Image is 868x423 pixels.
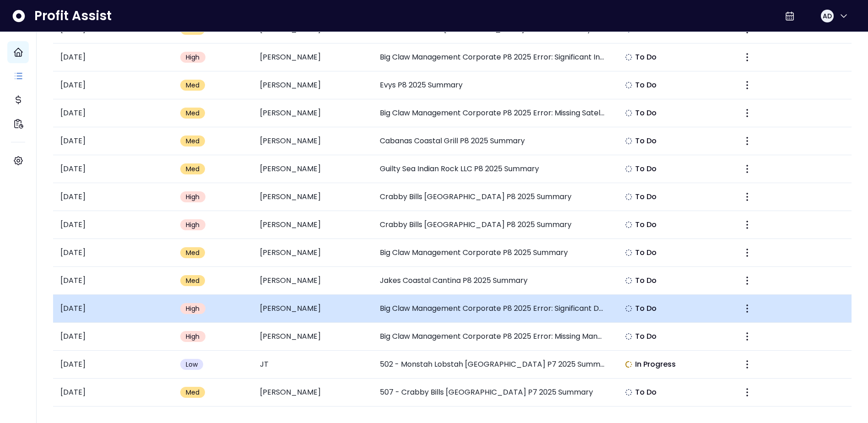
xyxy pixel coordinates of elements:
td: [DATE] [53,351,173,379]
span: High [186,304,200,313]
td: [PERSON_NAME] [253,211,372,239]
td: [DATE] [53,155,173,183]
img: Not yet Started [625,165,632,173]
img: Not yet Started [625,221,632,228]
img: Not yet Started [625,81,632,89]
td: [PERSON_NAME] [253,295,372,323]
td: [DATE] [53,43,173,71]
img: Not yet Started [625,333,632,340]
td: Big Claw Management Corporate P8 2025 Error: Missing Management Fees [372,323,612,351]
span: To Do [635,52,657,63]
td: Cabanas Coastal Grill P8 2025 Summary [372,127,612,155]
button: More [739,244,755,261]
span: Med [186,136,200,146]
span: Low [186,360,198,369]
img: Not yet Started [625,137,632,145]
td: Crabby Bills [GEOGRAPHIC_DATA] P8 2025 Summary [372,183,612,211]
button: More [739,105,755,121]
td: [PERSON_NAME] [253,155,372,183]
td: Big Claw Management Corporate P8 2025 Summary [372,239,612,267]
td: Big Claw Management Corporate P8 2025 Error: Significant Increase in Employee Benefits [372,43,612,71]
span: Med [186,164,200,174]
span: High [186,192,200,201]
span: To Do [635,387,657,398]
td: Evys P8 2025 Summary [372,71,612,99]
img: Not yet Started [625,389,632,396]
button: More [739,300,755,317]
td: [DATE] [53,183,173,211]
td: [DATE] [53,239,173,267]
button: More [739,77,755,93]
span: To Do [635,163,657,174]
span: To Do [635,303,657,314]
span: Med [186,276,200,285]
td: [DATE] [53,323,173,351]
img: Not yet Started [625,305,632,312]
td: [PERSON_NAME] [253,71,372,99]
button: More [739,189,755,205]
img: Not yet Started [625,193,632,201]
button: More [739,49,755,65]
td: [DATE] [53,99,173,127]
span: Med [186,81,200,90]
button: More [739,328,755,345]
img: Not yet Started [625,109,632,117]
td: Crabby Bills [GEOGRAPHIC_DATA] P8 2025 Summary [372,211,612,239]
button: More [739,384,755,401]
td: [PERSON_NAME] [253,183,372,211]
td: Guilty Sea Indian Rock LLC P8 2025 Summary [372,155,612,183]
button: More [739,217,755,233]
span: To Do [635,331,657,342]
td: [PERSON_NAME] [253,127,372,155]
span: High [186,332,200,341]
span: To Do [635,247,657,258]
span: Med [186,388,200,397]
span: High [186,220,200,229]
td: [PERSON_NAME] [253,239,372,267]
td: [PERSON_NAME] [253,323,372,351]
img: Not yet Started [625,249,632,256]
button: More [739,133,755,149]
td: [DATE] [53,267,173,295]
td: [DATE] [53,127,173,155]
span: To Do [635,136,657,146]
span: To Do [635,191,657,202]
td: [DATE] [53,379,173,407]
td: [DATE] [53,295,173,323]
img: Not yet Started [625,54,632,61]
button: More [739,356,755,373]
td: [PERSON_NAME] [253,99,372,127]
img: In Progress [625,361,632,368]
button: More [739,161,755,177]
button: More [739,272,755,289]
td: [DATE] [53,71,173,99]
td: [PERSON_NAME] [253,43,372,71]
td: JT [253,351,372,379]
span: AD [823,11,832,21]
span: Med [186,108,200,118]
span: To Do [635,275,657,286]
td: [DATE] [53,211,173,239]
td: Big Claw Management Corporate P8 2025 Error: Missing Satellite Service Expense [372,99,612,127]
img: Not yet Started [625,277,632,284]
td: 507 - Crabby Bills [GEOGRAPHIC_DATA] P7 2025 Summary [372,379,612,407]
td: [PERSON_NAME] [253,379,372,407]
span: Med [186,248,200,257]
span: High [186,53,200,62]
span: Profit Assist [34,8,112,24]
span: To Do [635,108,657,119]
td: [PERSON_NAME] [253,267,372,295]
td: 502 - Monstah Lobstah [GEOGRAPHIC_DATA] P7 2025 Summary [372,351,612,379]
span: To Do [635,219,657,230]
td: Jakes Coastal Cantina P8 2025 Summary [372,267,612,295]
span: In Progress [635,359,676,370]
span: To Do [635,80,657,91]
td: Big Claw Management Corporate P8 2025 Error: Significant Drop in Natural Gas Expense [372,295,612,323]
